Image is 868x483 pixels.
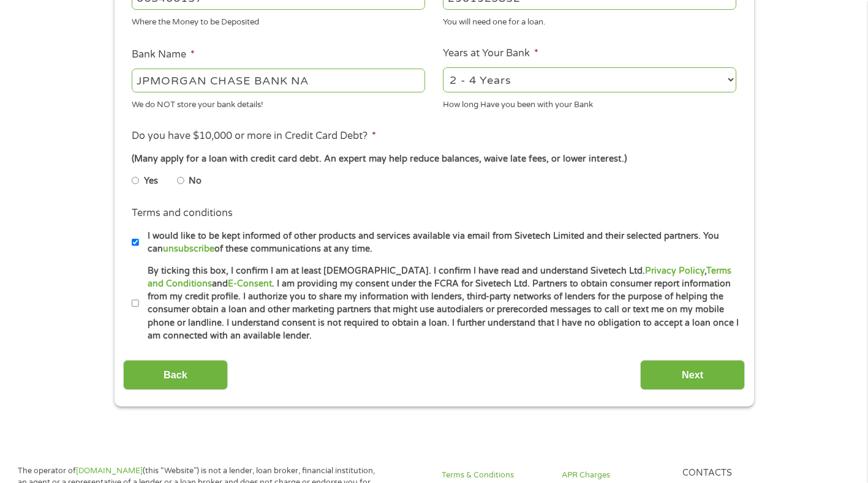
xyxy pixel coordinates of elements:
a: [DOMAIN_NAME] [76,466,143,476]
label: Terms and conditions [132,207,233,220]
h4: Contacts [682,468,788,479]
label: Do you have $10,000 or more in Credit Card Debt? [132,130,376,143]
a: Terms & Conditions [442,470,547,481]
div: You will need one for a loan. [443,12,736,29]
input: Next [640,360,745,390]
label: Years at Your Bank [443,47,538,60]
a: Terms and Conditions [148,266,731,289]
label: No [189,174,202,188]
div: (Many apply for a loan with credit card debt. An expert may help reduce balances, waive late fees... [132,152,736,166]
div: We do NOT store your bank details! [132,94,425,111]
label: Bank Name [132,48,195,61]
a: unsubscribe [163,244,214,254]
label: Yes [144,174,158,188]
input: Back [123,360,228,390]
a: E-Consent [228,279,272,289]
div: Where the Money to be Deposited [132,12,425,29]
a: Privacy Policy [645,266,704,276]
label: By ticking this box, I confirm I am at least [DEMOGRAPHIC_DATA]. I confirm I have read and unders... [139,264,740,343]
div: How long Have you been with your Bank [443,94,736,111]
a: APR Charges [562,470,667,481]
label: I would like to be kept informed of other products and services available via email from Sivetech... [139,230,740,256]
